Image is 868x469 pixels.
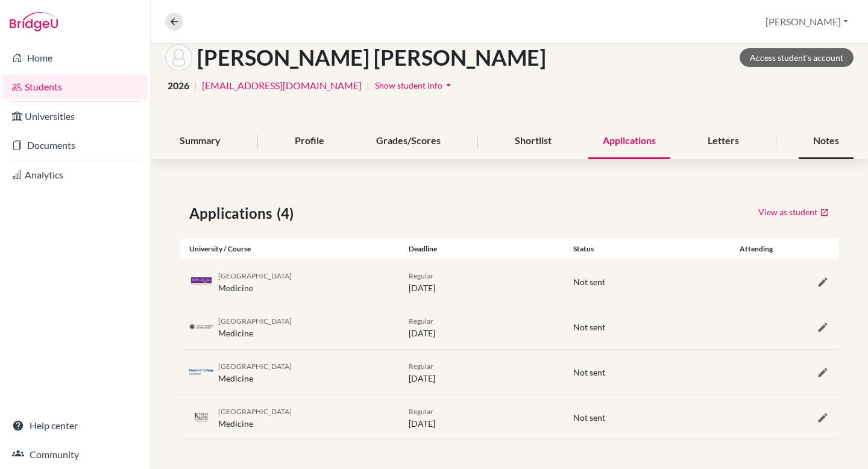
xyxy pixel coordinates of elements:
[2,414,148,438] a: Help center
[400,359,564,385] div: [DATE]
[760,10,854,33] button: [PERSON_NAME]
[218,314,292,339] div: Medicine
[218,269,292,294] div: Medicine
[2,46,148,70] a: Home
[740,48,854,67] a: Access student's account
[409,362,433,371] span: Regular
[374,76,455,95] button: Show student infoarrow_drop_down
[197,45,546,71] h1: [PERSON_NAME] [PERSON_NAME]
[218,362,292,371] span: [GEOGRAPHIC_DATA]
[218,316,292,326] span: [GEOGRAPHIC_DATA]
[693,124,753,159] div: Letters
[400,269,564,294] div: [DATE]
[280,124,339,159] div: Profile
[500,124,566,159] div: Shortlist
[165,44,192,71] img: Jin Xuan Charlene Cheong's avatar
[409,407,433,416] span: Regular
[400,404,564,430] div: [DATE]
[588,124,670,159] div: Applications
[218,404,292,430] div: Medicine
[2,75,148,99] a: Students
[573,322,605,332] span: Not sent
[362,124,455,159] div: Grades/Scores
[375,80,442,90] span: Show student info
[2,442,148,467] a: Community
[194,78,197,93] span: |
[165,124,235,159] div: Summary
[729,244,784,254] div: Attending
[573,277,605,287] span: Not sent
[799,124,854,159] div: Notes
[2,104,148,128] a: Universities
[218,407,292,416] span: [GEOGRAPHIC_DATA]
[366,78,370,93] span: |
[400,314,564,339] div: [DATE]
[573,412,605,423] span: Not sent
[2,163,148,187] a: Analytics
[202,78,362,93] a: [EMAIL_ADDRESS][DOMAIN_NAME]
[168,78,189,93] span: 2026
[189,323,213,332] img: gb_e56_d3pj2c4f.png
[218,271,292,280] span: [GEOGRAPHIC_DATA]
[189,277,213,286] img: gb_m20_yqkc7cih.png
[189,368,213,377] img: gb_i50_39g5eeto.png
[277,203,298,224] span: (4)
[573,367,605,377] span: Not sent
[400,244,564,254] div: Deadline
[409,316,433,326] span: Regular
[442,79,454,91] i: arrow_drop_down
[218,359,292,385] div: Medicine
[564,244,729,254] div: Status
[189,203,277,224] span: Applications
[180,244,400,254] div: University / Course
[758,203,829,221] a: View as student
[10,12,58,31] img: Bridge-U
[189,413,213,422] img: gb_k60_fwondp49.png
[409,271,433,280] span: Regular
[2,133,148,157] a: Documents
